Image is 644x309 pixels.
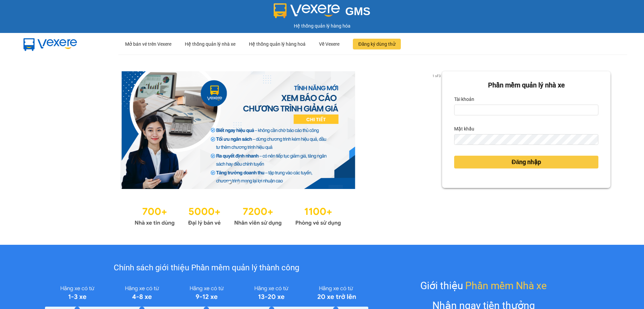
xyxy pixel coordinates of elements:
[34,71,43,189] button: previous slide / item
[274,3,340,18] img: logo 2
[420,278,547,294] div: Giới thiệu
[228,181,231,184] li: slide item 1
[2,22,642,30] div: Hệ thống quản lý hàng hóa
[135,202,341,228] img: Statistics.png
[454,134,598,145] input: Mật khẩu
[345,5,370,17] span: GMS
[45,262,368,274] div: Chính sách giới thiệu Phần mềm quản lý thành công
[512,157,541,167] span: Đăng nhập
[430,71,442,80] p: 1 of 3
[454,156,598,168] button: Đăng nhập
[319,33,339,55] div: Về Vexere
[236,181,239,184] li: slide item 2
[245,181,247,184] li: slide item 3
[433,71,442,189] button: next slide / item
[454,80,598,90] div: Phần mềm quản lý nhà xe
[454,105,598,115] input: Tài khoản
[358,40,395,48] span: Đăng ký dùng thử
[185,33,235,55] div: Hệ thống quản lý nhà xe
[274,10,371,15] a: GMS
[125,33,171,55] div: Mở bán vé trên Vexere
[249,33,306,55] div: Hệ thống quản lý hàng hoá
[454,123,474,134] label: Mật khẩu
[454,94,474,105] label: Tài khoản
[353,39,401,49] button: Đăng ký dùng thử
[465,278,547,294] span: Phần mềm Nhà xe
[17,33,84,55] img: mbUUG5Q.png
